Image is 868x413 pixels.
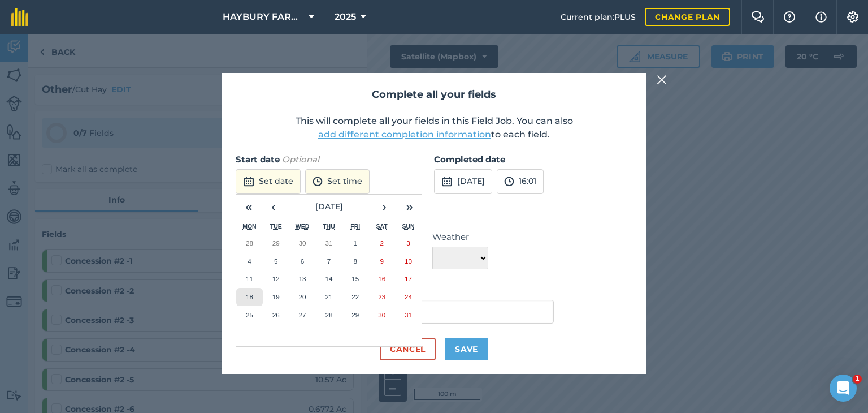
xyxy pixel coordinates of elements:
abbr: August 15, 2025 [351,275,359,282]
abbr: August 23, 2025 [378,293,385,300]
span: 2025 [335,10,356,24]
h3: Weather [236,207,632,222]
button: August 30, 2025 [368,306,395,324]
img: fieldmargin Logo [11,8,28,26]
abbr: August 9, 2025 [380,257,383,265]
abbr: Monday [242,223,257,230]
button: August 22, 2025 [342,288,368,306]
button: August 1, 2025 [342,234,368,252]
abbr: Wednesday [296,223,310,230]
abbr: August 13, 2025 [299,275,306,282]
button: August 8, 2025 [342,252,368,270]
span: Current plan : PLUS [561,11,636,23]
button: Cancel [380,338,436,360]
button: « [236,195,261,220]
a: Change plan [645,8,730,26]
abbr: August 21, 2025 [325,293,332,300]
img: svg+xml;base64,PD94bWwgdmVyc2lvbj0iMS4wIiBlbmNvZGluZz0idXRmLTgiPz4KPCEtLSBHZW5lcmF0b3I6IEFkb2JlIE... [243,175,254,188]
button: August 17, 2025 [395,270,422,288]
em: Optional [282,154,319,165]
button: August 5, 2025 [263,252,289,270]
button: August 21, 2025 [316,288,342,306]
button: August 6, 2025 [289,252,316,270]
abbr: August 31, 2025 [405,311,412,319]
img: svg+xml;base64,PD94bWwgdmVyc2lvbj0iMS4wIiBlbmNvZGluZz0idXRmLTgiPz4KPCEtLSBHZW5lcmF0b3I6IEFkb2JlIE... [504,175,514,188]
button: [DATE] [286,195,372,220]
abbr: August 22, 2025 [351,293,359,300]
abbr: August 4, 2025 [248,257,251,265]
abbr: July 31, 2025 [325,239,332,247]
abbr: August 3, 2025 [406,239,410,247]
button: August 11, 2025 [236,270,263,288]
abbr: August 11, 2025 [246,275,253,282]
button: August 9, 2025 [368,252,395,270]
button: July 28, 2025 [236,234,263,252]
button: August 25, 2025 [236,306,263,324]
abbr: August 5, 2025 [274,257,277,265]
button: ‹ [261,195,286,220]
iframe: Intercom live chat [830,375,857,402]
strong: Completed date [434,154,505,165]
abbr: August 24, 2025 [405,293,412,300]
button: August 24, 2025 [395,288,422,306]
abbr: August 14, 2025 [325,275,332,282]
button: August 31, 2025 [395,306,422,324]
button: August 18, 2025 [236,288,263,306]
label: Weather [432,230,488,244]
button: » [397,195,422,220]
button: August 27, 2025 [289,306,316,324]
abbr: August 26, 2025 [272,311,280,319]
abbr: August 20, 2025 [299,293,306,300]
button: August 29, 2025 [342,306,368,324]
button: July 29, 2025 [263,234,289,252]
abbr: August 29, 2025 [351,311,359,319]
abbr: August 2, 2025 [380,239,383,247]
abbr: August 12, 2025 [272,275,280,282]
abbr: Thursday [323,223,335,230]
abbr: August 1, 2025 [354,239,357,247]
img: Two speech bubbles overlapping with the left bubble in the forefront [751,11,765,23]
p: This will complete all your fields in this Field Job. You can also to each field. [236,114,632,141]
button: August 15, 2025 [342,270,368,288]
span: [DATE] [315,201,343,212]
abbr: August 25, 2025 [246,311,253,319]
img: svg+xml;base64,PD94bWwgdmVyc2lvbj0iMS4wIiBlbmNvZGluZz0idXRmLTgiPz4KPCEtLSBHZW5lcmF0b3I6IEFkb2JlIE... [441,175,453,188]
span: HAYBURY FARMS INC [223,10,304,24]
img: A cog icon [846,11,860,23]
strong: Start date [236,154,280,165]
button: July 31, 2025 [316,234,342,252]
button: add different completion information [318,128,491,141]
button: August 19, 2025 [263,288,289,306]
button: Save [445,338,488,360]
button: August 7, 2025 [316,252,342,270]
button: Set time [305,169,370,194]
button: August 28, 2025 [316,306,342,324]
abbr: August 6, 2025 [301,257,304,265]
button: August 26, 2025 [263,306,289,324]
abbr: July 30, 2025 [299,239,306,247]
img: svg+xml;base64,PD94bWwgdmVyc2lvbj0iMS4wIiBlbmNvZGluZz0idXRmLTgiPz4KPCEtLSBHZW5lcmF0b3I6IEFkb2JlIE... [313,175,323,188]
abbr: July 28, 2025 [246,239,253,247]
button: August 16, 2025 [368,270,395,288]
button: August 12, 2025 [263,270,289,288]
button: August 20, 2025 [289,288,316,306]
abbr: August 10, 2025 [405,257,412,265]
abbr: August 16, 2025 [378,275,385,282]
button: July 30, 2025 [289,234,316,252]
img: svg+xml;base64,PHN2ZyB4bWxucz0iaHR0cDovL3d3dy53My5vcmcvMjAwMC9zdmciIHdpZHRoPSIyMiIgaGVpZ2h0PSIzMC... [657,73,667,87]
button: August 23, 2025 [368,288,395,306]
button: Set date [236,169,301,194]
button: August 4, 2025 [236,252,263,270]
button: August 3, 2025 [395,234,422,252]
button: August 14, 2025 [316,270,342,288]
abbr: August 30, 2025 [378,311,385,319]
abbr: Saturday [376,223,388,230]
img: A question mark icon [783,11,796,23]
button: [DATE] [434,169,492,194]
span: 1 [853,375,862,384]
abbr: August 7, 2025 [327,257,331,265]
button: August 10, 2025 [395,252,422,270]
abbr: Tuesday [270,223,282,230]
img: svg+xml;base64,PHN2ZyB4bWxucz0iaHR0cDovL3d3dy53My5vcmcvMjAwMC9zdmciIHdpZHRoPSIxNyIgaGVpZ2h0PSIxNy... [815,10,827,24]
button: August 13, 2025 [289,270,316,288]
